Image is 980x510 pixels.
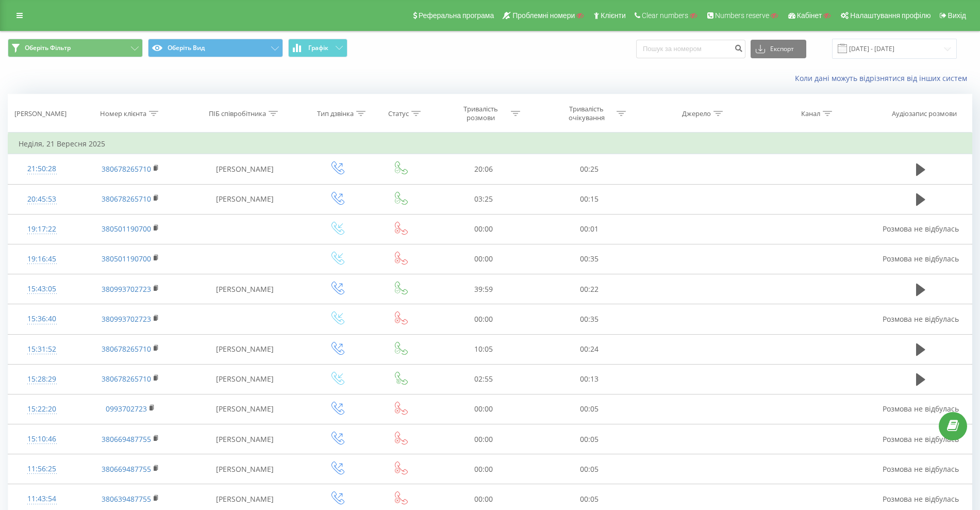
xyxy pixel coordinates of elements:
div: Статус [388,109,409,118]
span: Розмова не відбулась [883,464,959,474]
span: Розмова не відбулась [883,254,959,264]
td: 00:25 [536,154,642,184]
div: Тип дзвінка [317,109,354,118]
td: 00:05 [536,394,642,424]
span: Розмова не відбулась [883,404,959,414]
td: 00:00 [430,424,536,454]
div: Канал [801,109,820,118]
a: 380501190700 [102,254,151,264]
div: 11:56:25 [19,459,65,479]
td: 00:00 [430,394,536,424]
a: 380678265710 [102,194,151,204]
a: 380639487755 [102,494,151,504]
a: 380669487755 [102,434,151,444]
div: 20:45:53 [19,189,65,209]
div: [PERSON_NAME] [14,109,67,118]
a: 0993702723 [106,404,147,414]
td: 02:55 [430,364,536,394]
div: 15:10:46 [19,429,65,449]
span: Розмова не відбулась [883,314,959,324]
td: [PERSON_NAME] [186,454,304,484]
button: Графік [288,39,347,57]
td: [PERSON_NAME] [186,184,304,214]
td: 00:00 [430,454,536,484]
span: Графік [308,44,328,52]
td: [PERSON_NAME] [186,364,304,394]
button: Оберіть Фільтр [8,39,143,57]
td: 00:15 [536,184,642,214]
div: Аудіозапис розмови [892,109,957,118]
span: Клієнти [601,11,626,20]
a: 380993702723 [102,314,151,324]
a: 380678265710 [102,344,151,354]
span: Проблемні номери [512,11,575,20]
span: Реферальна програма [419,11,494,20]
div: Номер клієнта [100,109,146,118]
td: 10:05 [430,334,536,364]
div: 15:36:40 [19,309,65,329]
td: 00:35 [536,304,642,334]
td: 20:06 [430,154,536,184]
div: ПІБ співробітника [209,109,266,118]
div: 15:22:20 [19,399,65,419]
td: 00:01 [536,214,642,244]
span: Налаштування профілю [850,11,931,20]
a: 380678265710 [102,374,151,384]
td: 00:05 [536,454,642,484]
span: Кабінет [797,11,822,20]
div: 19:16:45 [19,249,65,269]
span: Clear numbers [642,11,688,20]
span: Розмова не відбулась [883,494,959,504]
input: Пошук за номером [636,40,745,58]
div: 19:17:22 [19,219,65,239]
a: 380501190700 [102,224,151,234]
span: Розмова не відбулась [883,434,959,444]
td: 03:25 [430,184,536,214]
div: 15:43:05 [19,279,65,299]
td: [PERSON_NAME] [186,154,304,184]
td: 00:05 [536,424,642,454]
td: 00:00 [430,214,536,244]
span: Вихід [948,11,966,20]
td: [PERSON_NAME] [186,424,304,454]
td: 00:00 [430,244,536,274]
div: 15:28:29 [19,369,65,389]
td: [PERSON_NAME] [186,334,304,364]
td: 00:13 [536,364,642,394]
div: Тривалість очікування [559,105,614,122]
a: 380678265710 [102,164,151,174]
div: 15:31:52 [19,339,65,359]
button: Оберіть Вид [148,39,283,57]
a: 380993702723 [102,284,151,294]
a: Коли дані можуть відрізнятися вiд інших систем [795,73,972,83]
td: [PERSON_NAME] [186,394,304,424]
span: Розмова не відбулась [883,224,959,234]
div: Джерело [682,109,711,118]
a: 380669487755 [102,464,151,474]
button: Експорт [751,40,806,58]
td: Неділя, 21 Вересня 2025 [8,134,972,154]
td: 00:22 [536,274,642,304]
span: Оберіть Фільтр [25,44,71,52]
td: 00:35 [536,244,642,274]
td: 39:59 [430,274,536,304]
div: 11:43:54 [19,489,65,509]
span: Numbers reserve [715,11,769,20]
div: 21:50:28 [19,159,65,179]
td: [PERSON_NAME] [186,274,304,304]
td: 00:24 [536,334,642,364]
div: Тривалість розмови [453,105,508,122]
td: 00:00 [430,304,536,334]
